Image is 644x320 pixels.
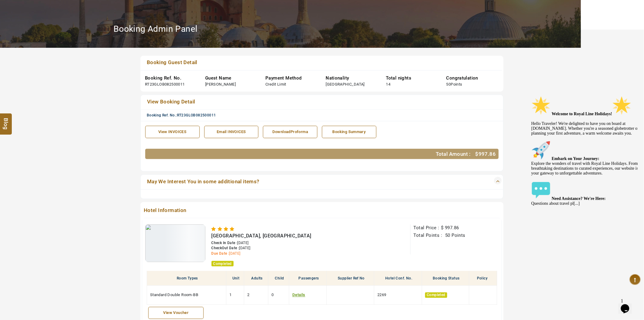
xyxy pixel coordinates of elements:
span: 997.86 [478,151,496,157]
div: View INVOICES [149,129,196,135]
th: Adults [244,271,268,286]
th: Passengers [289,271,327,286]
span: View Booking Detail [147,99,195,105]
div: RT23GLOB082500011 [145,82,185,87]
div: [GEOGRAPHIC_DATA] [326,82,365,87]
div: Total nights [386,75,437,81]
span: 0 [271,293,274,297]
div: Congratulation [446,75,498,81]
span: [DATE] [238,241,249,245]
div: Payment Method [265,75,317,81]
a: May We Interest You in some additional items? [145,178,463,186]
img: :speech_balloon: [2,87,22,106]
th: Unit [226,271,244,286]
div: Booking Summary [325,129,373,135]
th: Hotel Conf. No. [374,271,422,286]
div: Credit Limit [265,82,286,87]
span: [GEOGRAPHIC_DATA], [GEOGRAPHIC_DATA] [212,233,311,239]
span: Blog [2,118,10,123]
span: 50 [446,82,451,87]
th: Booking Status [422,271,469,286]
strong: Need Assistance? We're Here: [23,103,77,107]
h2: Booking Admin Panel [113,24,198,34]
th: Room Types [147,271,226,286]
span: 997.86 [445,225,459,230]
span: Hotel Information [142,207,466,215]
span: Policy [477,276,488,280]
div: 14 [386,82,391,87]
span: [DATE] [239,246,251,250]
span: Completed [212,261,234,266]
a: Details [292,293,305,297]
img: :rocket: [2,47,22,67]
a: View INVOICES [145,126,200,138]
span: Points [451,82,462,87]
span: Total Amount : [436,151,471,157]
a: Booking Guest Detail [145,59,464,67]
iframe: chat widget [529,93,638,293]
span: 2269 [377,293,386,297]
span: Standard Double Room-BB [150,293,198,297]
span: $ [441,225,443,230]
span: [DATE] [229,251,241,256]
span: 1 [229,293,232,297]
img: :star2: [2,2,22,22]
span: RT23GLOB082500011 [177,113,216,117]
div: Nationality [326,75,377,81]
strong: Welcome to Royal Line Holidays! [23,18,103,23]
div: Booking Ref. No. [145,75,196,81]
a: Booking Summary [322,126,376,138]
div: [PERSON_NAME] [205,82,236,87]
img: 1-ThumbNail.jpg [145,224,205,262]
div: Booking Ref. No.: [147,113,502,118]
span: Check In Date : [212,241,238,245]
th: Child [268,271,289,286]
div: 🌟 Welcome to Royal Line Holidays!🌟Hello Traveler! We're delighted to have you on board at [DOMAIN... [2,2,111,113]
span: Total Points : [414,233,442,238]
span: 2 [247,293,249,297]
a: Email INVOICES [204,126,259,138]
span: CheckOut Date : [212,246,239,250]
span: $ [475,151,478,157]
th: Supplier Ref No [327,271,374,286]
span: Total Price : [414,225,439,230]
img: :star2: [83,2,103,22]
div: View Voucher [152,310,200,316]
strong: Embark on Your Journey: [23,63,71,67]
a: View Voucher [148,307,204,319]
a: DownloadProforma [263,126,317,138]
span: Hello Traveler! We're delighted to have you on board at [DOMAIN_NAME]. Whether you're a seasoned ... [2,18,110,112]
span: 50 Points [445,233,466,238]
div: Guest Name [205,75,256,81]
span: Completed [425,292,448,298]
span: Due Date : [212,251,229,256]
iframe: chat widget [619,296,638,314]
